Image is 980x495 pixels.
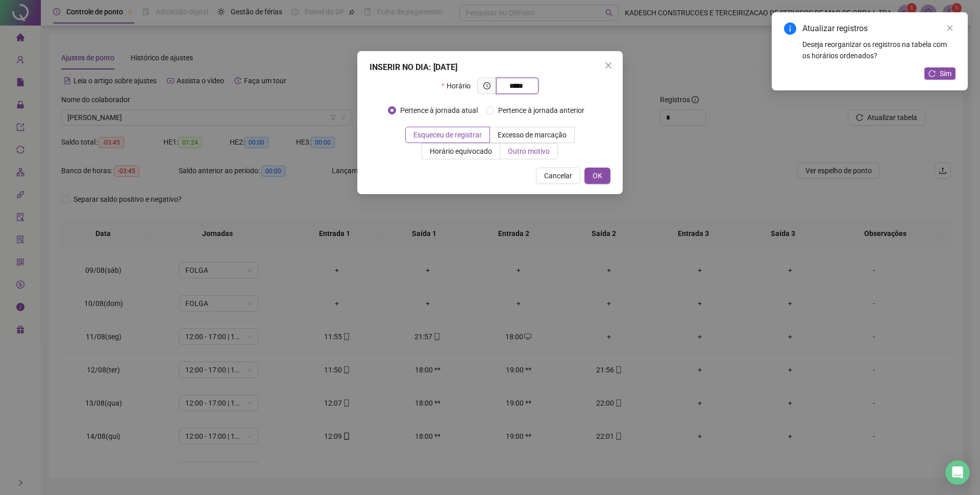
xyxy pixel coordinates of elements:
div: Open Intercom Messenger [945,460,970,485]
span: Outro motivo [508,147,550,155]
span: Pertence à jornada atual [396,105,482,116]
span: close [946,25,953,32]
div: Atualizar registros [802,22,955,35]
span: Horário equivocado [430,147,492,155]
span: close [604,61,612,69]
button: OK [584,168,610,184]
span: Sim [940,68,951,79]
a: Close [944,22,955,34]
button: Cancelar [536,168,580,184]
span: clock-circle [483,82,491,89]
span: Pertence à jornada anterior [494,105,589,116]
button: Close [600,57,617,74]
span: Esqueceu de registrar [413,131,482,139]
span: info-circle [784,22,796,35]
div: INSERIR NO DIA : [DATE] [370,61,610,74]
button: Sim [924,67,955,80]
span: Cancelar [544,170,572,181]
span: reload [928,70,936,77]
div: Deseja reorganizar os registros na tabela com os horários ordenados? [802,39,955,61]
span: Excesso de marcação [498,131,567,139]
label: Horário [442,78,477,94]
span: OK [593,170,602,181]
